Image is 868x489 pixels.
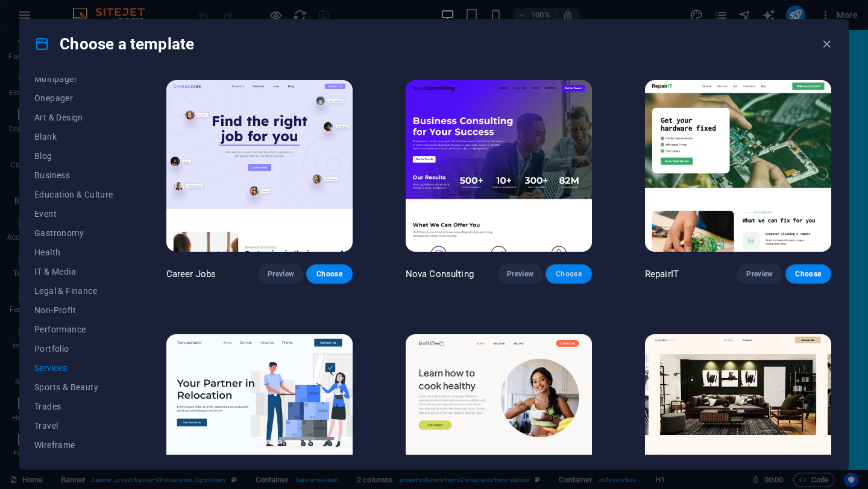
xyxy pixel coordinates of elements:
[785,264,831,284] button: Choose
[34,34,194,54] h4: Choose a template
[34,281,113,301] button: Legal & Finance
[34,74,113,84] span: Multipager
[34,223,113,243] button: Gastronomy
[497,264,543,284] button: Preview
[795,269,822,279] span: Choose
[34,262,113,281] button: IT & Media
[34,402,113,411] span: Trades
[555,269,582,279] span: Choose
[406,268,474,280] p: Nova Consulting
[34,209,113,219] span: Event
[166,80,353,252] img: Career Jobs
[507,269,533,279] span: Preview
[34,325,113,334] span: Performance
[34,108,113,127] button: Art & Design
[34,89,113,108] button: Onepager
[34,397,113,416] button: Trades
[34,339,113,358] button: Portfolio
[406,80,592,252] img: Nova Consulting
[34,363,113,373] span: Services
[34,378,113,397] button: Sports & Beauty
[34,228,113,238] span: Gastronomy
[34,166,113,185] button: Business
[30,415,48,420] button: 2
[34,204,113,223] button: Event
[34,243,113,262] button: Health
[34,170,113,180] span: Business
[34,416,113,435] button: Travel
[34,320,113,339] button: Performance
[34,248,113,257] span: Health
[34,267,113,276] span: IT & Media
[34,93,113,103] span: Onepager
[316,269,342,279] span: Choose
[34,146,113,166] button: Blog
[34,435,113,455] button: Wireframe
[34,113,113,122] span: Art & Design
[30,429,48,434] button: 3
[34,69,113,89] button: Multipager
[34,151,113,161] span: Blog
[34,286,113,296] span: Legal & Finance
[34,301,113,320] button: Non-Profit
[34,344,113,354] span: Portfolio
[737,264,782,284] button: Preview
[306,264,352,284] button: Choose
[546,264,591,284] button: Choose
[166,268,216,280] p: Career Jobs
[34,382,113,392] span: Sports & Beauty
[34,305,113,315] span: Non-Profit
[34,185,113,204] button: Education & Culture
[34,190,113,199] span: Education & Culture
[268,269,294,279] span: Preview
[258,264,304,284] button: Preview
[645,268,679,280] p: RepairIT
[645,80,831,252] img: RepairIT
[34,358,113,378] button: Services
[34,127,113,146] button: Blank
[34,421,113,431] span: Travel
[746,269,773,279] span: Preview
[34,132,113,142] span: Blank
[34,440,113,450] span: Wireframe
